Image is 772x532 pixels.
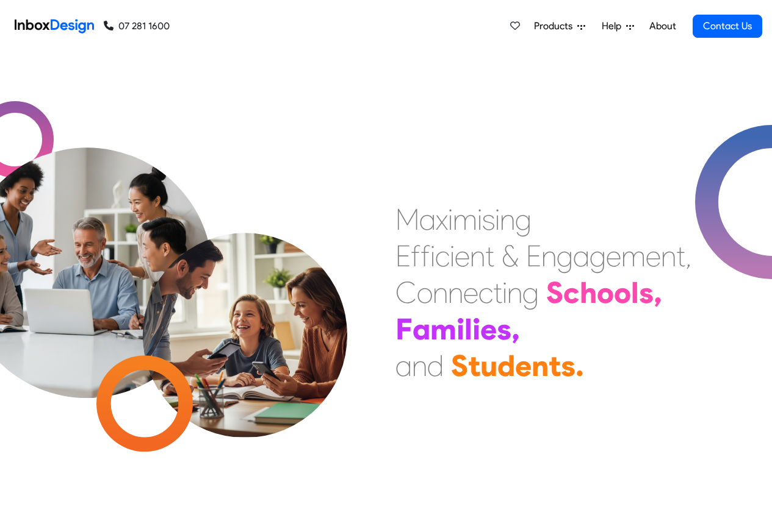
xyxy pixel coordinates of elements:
span: Products [534,19,577,34]
div: & [502,238,519,274]
a: Help [597,14,639,38]
div: i [450,238,455,274]
a: Contact Us [693,15,762,38]
div: g [515,201,532,238]
div: a [419,201,436,238]
div: Maximising Efficient & Engagement, Connecting Schools, Families, and Students. [395,201,691,384]
div: t [485,238,494,274]
div: g [557,238,573,274]
div: , [654,274,662,311]
div: i [430,238,435,274]
div: u [480,347,497,384]
div: , [685,238,691,274]
div: t [493,274,502,311]
div: m [621,238,646,274]
div: h [580,274,597,311]
div: n [532,347,549,384]
a: 07 281 1600 [104,19,170,34]
div: l [631,274,639,311]
div: n [541,238,557,274]
div: e [606,238,621,274]
div: n [412,347,427,384]
div: , [511,311,520,347]
div: i [456,311,464,347]
div: S [451,347,468,384]
div: o [417,274,433,311]
div: n [500,201,515,238]
div: n [507,274,522,311]
img: parents_with_child.png [117,182,373,438]
div: n [470,238,485,274]
div: n [661,238,676,274]
div: i [495,201,500,238]
div: t [468,347,480,384]
div: f [411,238,420,274]
div: a [413,311,430,347]
div: n [433,274,448,311]
div: f [420,238,430,274]
div: e [646,238,661,274]
div: c [563,274,580,311]
div: F [395,311,413,347]
div: o [597,274,614,311]
div: S [546,274,563,311]
div: i [477,201,482,238]
div: s [639,274,654,311]
div: c [478,274,493,311]
div: c [435,238,450,274]
span: Help [602,19,626,34]
div: d [427,347,444,384]
div: o [614,274,631,311]
div: i [448,201,453,238]
div: . [575,347,584,384]
div: E [526,238,541,274]
div: d [497,347,515,384]
div: m [453,201,477,238]
div: a [573,238,590,274]
div: e [480,311,497,347]
div: i [472,311,480,347]
div: C [395,274,417,311]
div: l [464,311,472,347]
a: About [646,14,679,38]
div: s [561,347,575,384]
div: x [436,201,448,238]
div: e [463,274,478,311]
div: s [497,311,511,347]
div: a [395,347,412,384]
div: e [515,347,532,384]
div: t [676,238,685,274]
div: M [395,201,419,238]
div: g [522,274,539,311]
div: e [455,238,470,274]
div: t [549,347,561,384]
div: n [448,274,463,311]
div: g [590,238,606,274]
div: s [482,201,495,238]
div: E [395,238,411,274]
div: i [502,274,507,311]
div: m [430,311,456,347]
a: Products [529,14,590,38]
